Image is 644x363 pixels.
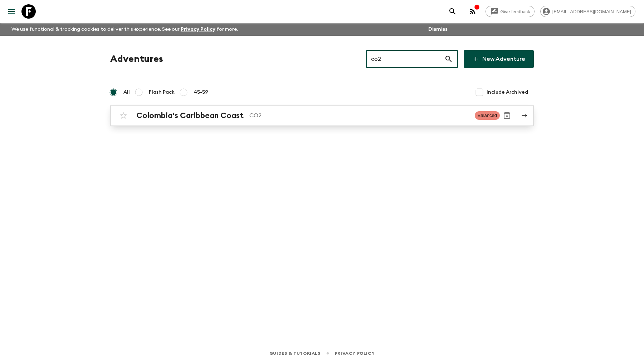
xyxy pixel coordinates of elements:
div: [EMAIL_ADDRESS][DOMAIN_NAME] [540,6,635,17]
button: menu [4,4,19,19]
a: Colombia’s Caribbean CoastCO2BalancedArchive [110,105,534,126]
span: 45-59 [194,89,208,96]
a: Give feedback [486,6,535,17]
span: Give feedback [497,9,534,14]
h2: Colombia’s Caribbean Coast [136,111,244,120]
p: We use functional & tracking cookies to deliver this experience. See our for more. [9,23,241,36]
span: Balanced [475,111,500,120]
span: Flash Pack [149,89,175,96]
input: e.g. AR1, Argentina [366,49,444,69]
a: Privacy Policy [335,349,375,357]
button: search adventures [445,4,460,19]
span: [EMAIL_ADDRESS][DOMAIN_NAME] [548,9,635,14]
a: New Adventure [464,50,534,68]
button: Dismiss [426,24,449,34]
span: All [123,89,130,96]
button: Archive [500,108,514,123]
a: Guides & Tutorials [269,349,321,357]
h1: Adventures [110,52,163,66]
span: Include Archived [487,89,528,96]
a: Privacy Policy [181,27,215,32]
p: CO2 [249,111,469,120]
